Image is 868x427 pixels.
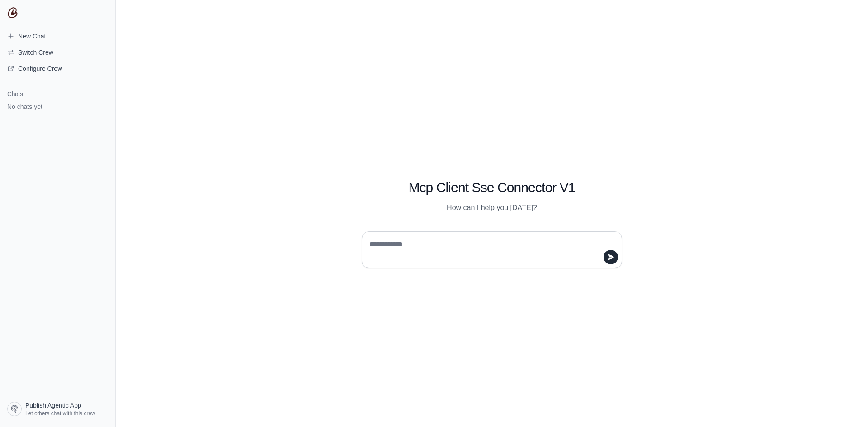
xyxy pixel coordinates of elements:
p: How can I help you [DATE]? [362,202,622,213]
a: Configure Crew [4,61,112,76]
span: New Chat [18,32,46,41]
a: Publish Agentic App Let others chat with this crew [4,398,112,420]
h1: Mcp Client Sse Connector V1 [362,179,622,196]
span: Let others chat with this crew [25,410,95,417]
img: CrewAI Logo [7,7,18,18]
span: Switch Crew [18,48,53,57]
a: New Chat [4,29,112,43]
span: Configure Crew [18,64,62,73]
span: Publish Agentic App [25,401,81,410]
button: Switch Crew [4,45,112,60]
